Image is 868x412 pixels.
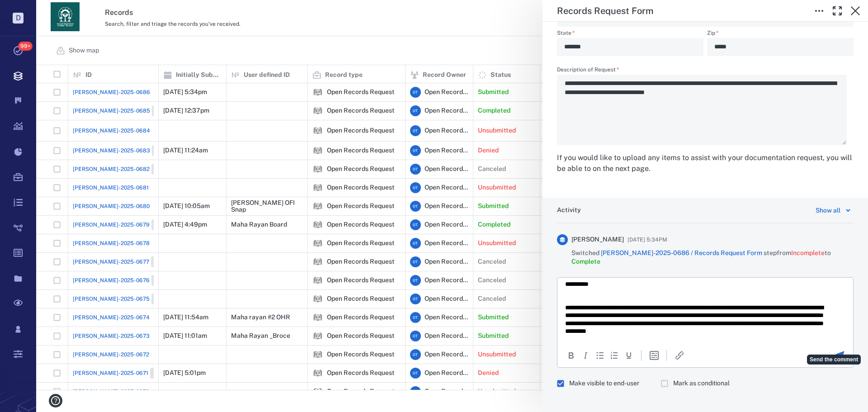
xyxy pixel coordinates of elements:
p: D [13,13,24,24]
div: Comment will be marked as non-final decision [661,375,737,392]
h6: Activity [557,206,581,215]
div: Bullet list [594,350,605,361]
span: Make visible to end-user [569,379,639,388]
a: [PERSON_NAME]-2025-0686 / Records Request Form [601,249,762,256]
span: Mark as conditional [673,379,730,388]
div: If you would like to upload any items to assist with your documentation request, you will be able... [557,152,854,174]
button: Bold [566,350,576,361]
span: [PERSON_NAME] [571,235,624,244]
button: Send the comment [835,350,845,361]
div: Numbered list [609,350,620,361]
h5: Records Request Form [557,5,653,17]
button: Toggle to Edit Boxes [810,2,828,20]
button: Toggle Fullscreen [828,2,846,20]
button: Italic [580,350,591,361]
div: Show all [816,205,840,216]
span: 99+ [18,42,33,51]
label: State [557,30,703,38]
span: [DATE] 5:34PM [627,234,667,245]
span: Switched step from to [571,249,854,266]
div: Citizen will see comment [557,375,646,392]
button: Insert/edit link [674,350,685,361]
span: Complete [571,258,600,265]
button: Underline [623,350,634,361]
span: Incomplete [791,249,825,256]
button: Insert template [649,350,660,361]
label: Description of Request [557,67,854,75]
button: Close [846,2,864,20]
iframe: Rich Text Area [557,278,853,343]
span: Help [20,6,39,14]
label: Zip [707,30,854,38]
